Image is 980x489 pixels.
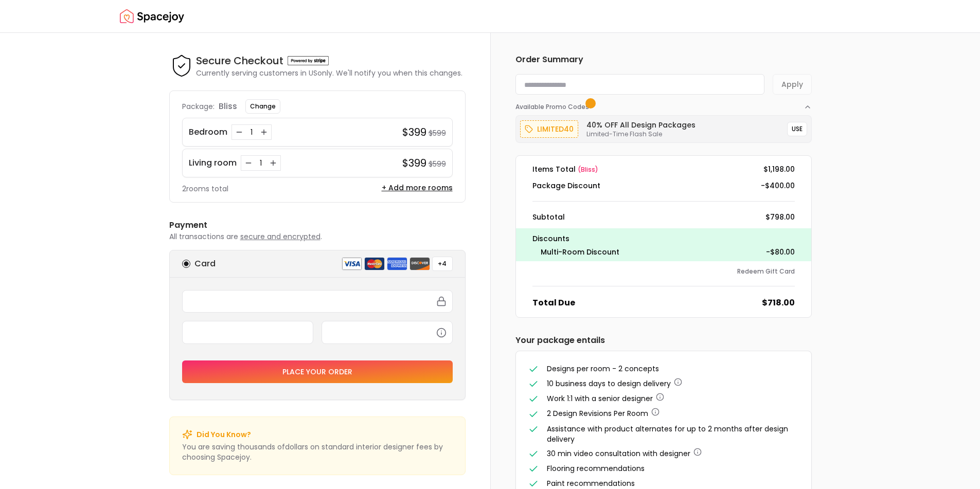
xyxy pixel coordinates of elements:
[387,257,407,270] img: american express
[259,127,269,137] button: Increase quantity for Bedroom
[787,122,807,136] button: USE
[234,127,244,137] button: Decrease quantity for Bedroom
[328,328,446,337] iframe: Secure CVC input frame
[515,111,812,143] div: Available Promo Codes
[532,180,600,191] dt: Package Discount
[578,165,598,174] span: ( bliss )
[515,95,812,111] button: Available Promo Codes
[402,125,426,139] h4: $399
[342,257,362,270] img: visa
[243,158,254,168] button: Decrease quantity for Living room
[189,297,446,306] iframe: Secure card number input frame
[409,257,430,270] img: discover
[182,101,215,112] p: Package:
[432,257,453,271] button: +4
[547,378,671,389] span: 10 business days to design delivery
[547,408,648,419] span: 2 Design Revisions Per Room
[537,123,574,135] p: limited40
[194,258,216,270] h6: Card
[189,328,307,337] iframe: Secure expiration date input frame
[541,247,619,257] dt: Multi-Room Discount
[763,164,795,174] dd: $1,198.00
[120,6,184,27] img: Spacejoy Logo
[240,231,320,242] span: secure and encrypted
[256,158,266,168] div: 1
[532,297,575,309] dt: Total Due
[547,393,653,404] span: Work 1:1 with a senior designer
[762,297,795,309] dd: $718.00
[429,159,446,169] small: $599
[761,180,795,191] dd: -$400.00
[219,100,237,113] p: bliss
[547,448,690,459] span: 30 min video consultation with designer
[402,156,426,170] h4: $399
[196,68,462,78] p: Currently serving customers in US only. We'll notify you when this changes.
[288,56,329,65] img: Powered by stripe
[532,164,598,174] dt: Items Total
[586,130,696,138] p: Limited-Time Flash Sale
[120,6,184,27] a: Spacejoy
[196,53,283,68] h4: Secure Checkout
[364,257,385,270] img: mastercard
[169,219,466,231] h6: Payment
[737,267,795,276] button: Redeem Gift Card
[547,463,645,474] span: Flooring recommendations
[532,212,565,222] dt: Subtotal
[586,120,696,130] h6: 40% OFF All Design Packages
[268,158,278,168] button: Increase quantity for Living room
[547,424,788,444] span: Assistance with product alternates for up to 2 months after design delivery
[182,442,453,462] p: You are saving thousands of dollar s on standard interior designer fees by choosing Spacejoy.
[182,184,228,194] p: 2 rooms total
[547,364,659,374] span: Designs per room - 2 concepts
[515,53,812,66] h6: Order Summary
[169,231,466,242] p: All transactions are .
[532,232,795,245] p: Discounts
[515,103,592,111] span: Available Promo Codes
[182,360,453,383] button: Place your order
[189,157,237,169] p: Living room
[197,429,251,440] p: Did You Know?
[765,212,795,222] dd: $798.00
[766,247,795,257] dd: -$80.00
[245,99,280,114] button: Change
[189,126,227,138] p: Bedroom
[547,478,635,488] span: Paint recommendations
[246,127,257,137] div: 1
[429,128,446,138] small: $599
[515,334,812,347] h6: Your package entails
[382,183,453,193] button: + Add more rooms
